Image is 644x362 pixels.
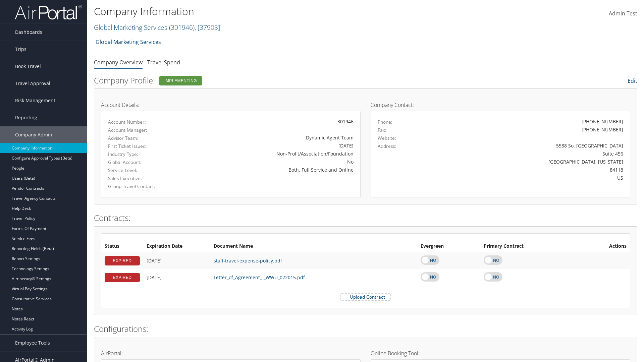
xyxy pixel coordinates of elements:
h4: Company Contact: [371,102,630,108]
span: Book Travel [15,58,41,75]
label: Address: [378,143,396,149]
div: 84118 [442,166,624,173]
h1: Company Information [94,4,456,18]
a: Admin Test [609,3,637,24]
label: Account Manager: [108,127,183,133]
span: Risk Management [15,92,55,109]
div: Suite 456 [442,150,624,157]
a: Company Overview [94,59,143,66]
div: [DATE] [193,142,354,149]
label: Sales Executive: [108,175,183,182]
label: Advisor Team: [108,135,183,141]
h2: Company Profile: [94,75,453,86]
div: Add/Edit Date [147,275,207,281]
span: Travel Approval [15,75,50,92]
h2: Contracts: [94,212,637,224]
th: Document Name [210,240,417,252]
span: Reporting [15,109,37,126]
span: , [ 37903 ] [195,23,220,32]
span: Employee Tools [15,335,50,351]
i: Remove Contract [620,254,627,267]
label: Website: [378,135,396,141]
label: Upload Contract [341,294,390,300]
a: Global Marketing Services [96,35,161,49]
label: Global Account: [108,159,183,166]
div: Non-Profit/Association/Foundation [193,150,354,157]
label: Account Number: [108,119,183,125]
label: Fax: [378,127,386,133]
h4: Online Booking Tool: [371,351,630,356]
div: [PHONE_NUMBER] [582,126,623,133]
div: Add/Edit Date [147,258,207,264]
div: No [193,158,354,165]
div: 301946 [193,118,354,125]
div: [GEOGRAPHIC_DATA], [US_STATE] [442,158,624,165]
span: Company Admin [15,126,52,143]
a: Letter_of_Agreement_-_WWU_022015.pdf [214,274,305,281]
div: 5588 So. [GEOGRAPHIC_DATA] [442,142,624,149]
label: Service Level: [108,167,183,174]
i: Remove Contract [620,271,627,284]
label: Industry Type: [108,151,183,158]
div: US [442,174,624,181]
div: [PHONE_NUMBER] [582,118,623,125]
a: Global Marketing Services [94,23,220,32]
span: Dashboards [15,24,42,41]
a: Travel Spend [147,59,180,66]
div: EXPIRED [105,256,140,265]
label: Phone: [378,119,392,125]
span: ( 301946 ) [169,23,195,32]
span: [DATE] [147,257,162,264]
img: airportal-logo.png [15,4,82,20]
span: Admin Test [609,10,637,17]
th: Evergreen [417,240,480,252]
div: EXPIRED [105,273,140,282]
th: Primary Contract [480,240,579,252]
th: Expiration Date [143,240,210,252]
label: First Ticket Issued: [108,143,183,149]
a: staff-travel-expense-policy.pdf [214,257,282,264]
span: Trips [15,41,26,58]
div: Implementing [159,76,202,85]
label: Group Travel Contact: [108,183,183,190]
th: Status [101,240,143,252]
a: Edit [628,77,637,84]
h4: Account Details: [101,102,361,108]
h4: AirPortal: [101,351,361,356]
span: [DATE] [147,274,162,281]
h2: Configurations: [94,323,637,335]
div: Both, Full Service and Online [193,166,354,173]
div: Dynamic Agent Team [193,134,354,141]
th: Actions [579,240,630,252]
